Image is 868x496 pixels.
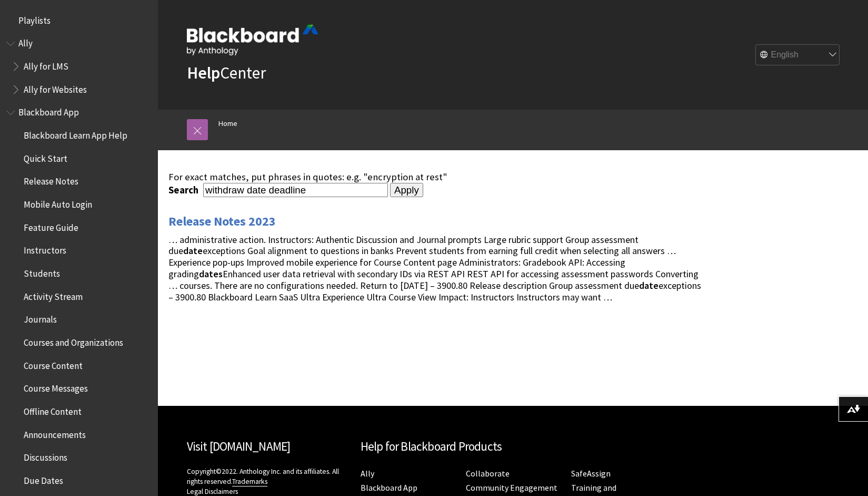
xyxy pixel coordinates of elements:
span: Journals [24,311,57,325]
strong: dates [199,268,223,280]
span: Activity Stream [24,288,83,302]
a: Trademarks [232,477,267,487]
select: Site Language Selector [756,45,840,66]
div: For exact matches, put phrases in quotes: e.g. "encryption at rest" [168,171,702,183]
label: Search [168,184,201,196]
a: Ally [361,468,374,479]
span: Feature Guide [24,219,78,233]
a: Collaborate [466,468,510,479]
span: Playlists [18,12,51,26]
span: Mobile Auto Login [24,196,92,210]
strong: Help [187,62,220,83]
nav: Book outline for Playlists [6,12,152,30]
span: Due Dates [24,472,63,486]
input: Apply [390,183,423,198]
span: Course Messages [24,380,88,394]
span: Course Content [24,357,83,371]
a: Blackboard App [361,482,417,493]
span: Offline Content [24,403,82,417]
span: Courses and Organizations [24,334,123,348]
span: Ally for LMS [24,57,68,72]
span: Students [24,265,60,279]
a: SafeAssign [571,468,611,479]
span: Discussions [24,449,67,463]
h2: Help for Blackboard Products [361,437,666,456]
strong: date [183,245,203,257]
span: Blackboard Learn App Help [24,127,127,141]
span: … administrative action. Instructors: Authentic Discussion and Journal prompts Large rubric suppo... [168,234,701,303]
nav: Book outline for Anthology Ally Help [6,35,152,99]
a: Release Notes 2023 [168,213,276,230]
span: Instructors [24,242,66,256]
a: Visit [DOMAIN_NAME] [187,439,291,454]
strong: date [639,279,659,291]
span: Blackboard App [18,104,79,118]
a: Home [218,117,237,130]
a: HelpCenter [187,62,266,83]
span: Announcements [24,426,86,440]
span: Ally for Websites [24,81,87,95]
a: Community Engagement [466,482,557,493]
img: Blackboard by Anthology [187,25,318,55]
span: Release Notes [24,173,78,187]
span: Quick Start [24,150,67,164]
span: Ally [18,35,33,49]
